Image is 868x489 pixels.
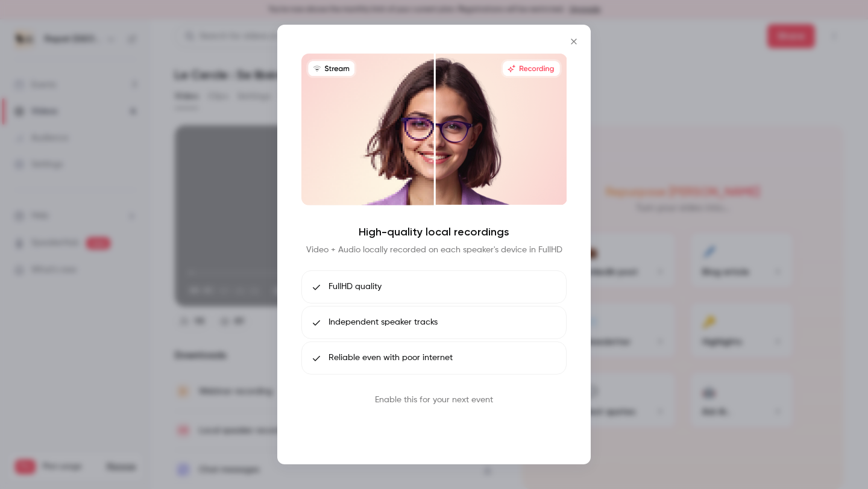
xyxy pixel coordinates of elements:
h4: High-quality local recordings [359,225,509,239]
p: Video + Audio locally recorded on each speaker's device in FullHD [306,244,562,256]
span: Independent speaker tracks [329,316,438,329]
button: Close [562,30,586,54]
p: Enable this for your next event [375,394,493,406]
button: Book call [403,416,465,440]
span: FullHD quality [329,281,382,293]
span: Reliable even with poor internet [329,352,453,364]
